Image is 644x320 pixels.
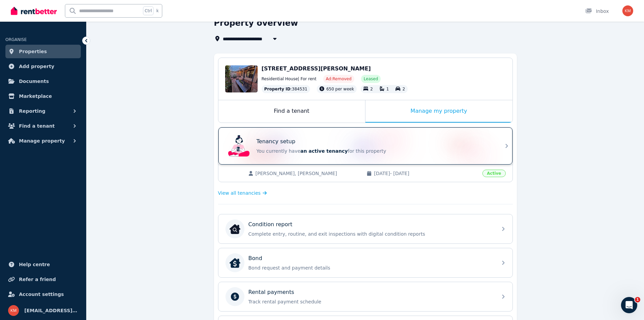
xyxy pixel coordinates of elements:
[5,60,81,73] a: Add property
[5,37,27,42] span: ORGANISE
[386,87,389,91] span: 1
[218,248,512,277] a: BondBondBond request and payment details
[365,100,512,123] div: Manage my property
[5,74,81,88] a: Documents
[5,134,81,148] button: Manage property
[218,190,261,196] span: View all tenancies
[19,47,47,56] span: Properties
[5,104,81,118] button: Reporting
[374,170,478,177] span: [DATE] - [DATE]
[402,87,405,91] span: 2
[326,76,352,82] span: Ad: Removed
[585,8,609,15] div: Inbox
[264,86,291,92] span: Property ID
[257,148,493,154] p: You currently have for this property
[19,290,64,298] span: Account settings
[19,122,55,130] span: Find a tenant
[257,137,295,146] p: Tenancy setup
[622,5,633,16] img: km.redding1@gmail.com
[143,6,153,15] span: Ctrl
[218,214,512,243] a: Condition reportCondition reportComplete entry, routine, and exit inspections with digital condit...
[256,170,360,177] span: [PERSON_NAME], [PERSON_NAME]
[262,85,310,93] div: : 384531
[19,62,54,70] span: Add property
[262,76,316,82] span: Residential House | For rent
[5,258,81,271] a: Help centre
[218,190,267,196] a: View all tenancies
[301,148,348,154] span: an active tenancy
[218,127,512,165] a: Tenancy setupTenancy setupYou currently havean active tenancyfor this property
[5,45,81,58] a: Properties
[11,6,57,16] img: RentBetter
[635,297,640,302] span: 1
[248,231,493,237] p: Complete entry, routine, and exit inspections with digital condition reports
[248,264,493,271] p: Bond request and payment details
[5,119,81,133] button: Find a tenant
[326,87,354,91] span: 650 per week
[24,306,78,315] span: [EMAIL_ADDRESS][DOMAIN_NAME]
[621,297,637,313] iframe: Intercom live chat
[230,257,240,268] img: Bond
[19,77,49,85] span: Documents
[8,305,19,316] img: km.redding1@gmail.com
[248,254,262,262] p: Bond
[482,170,505,177] span: Active
[19,107,45,115] span: Reporting
[262,65,371,72] span: [STREET_ADDRESS][PERSON_NAME]
[19,137,65,145] span: Manage property
[19,275,56,283] span: Refer a friend
[5,287,81,301] a: Account settings
[214,18,298,28] h1: Property overview
[218,100,365,123] div: Find a tenant
[19,260,50,269] span: Help centre
[5,273,81,286] a: Refer a friend
[156,8,159,14] span: k
[230,223,240,234] img: Condition report
[364,76,378,82] span: Leased
[370,87,373,91] span: 2
[218,282,512,311] a: Rental paymentsTrack rental payment schedule
[5,89,81,103] a: Marketplace
[248,288,294,296] p: Rental payments
[19,92,52,100] span: Marketplace
[248,220,292,229] p: Condition report
[248,298,493,305] p: Track rental payment schedule
[228,135,250,157] img: Tenancy setup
